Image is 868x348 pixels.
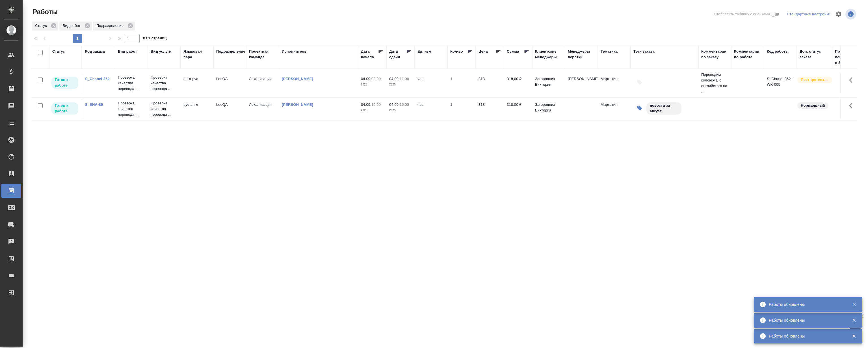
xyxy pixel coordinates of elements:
[479,49,488,54] div: Цена
[282,77,313,81] a: [PERSON_NAME]
[845,9,857,20] span: Посмотреть информацию
[51,102,79,115] div: Исполнитель может приступить к работе
[55,77,75,88] p: Готов к работе
[59,22,92,31] div: Вид работ
[63,23,83,29] p: Вид работ
[371,77,381,81] p: 09:00
[282,102,313,107] a: [PERSON_NAME]
[389,82,412,87] p: 2025
[361,108,384,113] p: 2025
[389,108,412,113] p: 2025
[800,49,829,60] div: Доп. статус заказа
[734,49,761,60] div: Комментарии по работе
[767,49,789,54] div: Код работы
[447,73,476,93] td: 1
[769,317,843,323] div: Работы обновлены
[801,103,825,108] p: Нормальный
[85,102,103,107] a: S_SHA-89
[532,99,565,119] td: Загородних Виктория
[633,102,646,114] button: Изменить тэги
[282,49,307,54] div: Исполнитель
[476,73,504,93] td: 318
[93,22,135,31] div: Подразделение
[848,302,860,307] button: Закрыть
[450,49,463,54] div: Кол-во
[213,99,246,119] td: LocQA
[151,100,178,117] p: Проверка качества перевода ...
[832,7,845,21] span: Настроить таблицу
[532,73,565,93] td: Загородних Виктория
[848,318,860,323] button: Закрыть
[568,49,595,60] div: Менеджеры верстки
[118,100,145,117] p: Проверка качества перевода ...
[785,10,832,19] div: split button
[35,23,49,29] p: Статус
[417,49,431,54] div: Ед. изм
[415,99,447,119] td: час
[118,75,145,92] p: Проверка качества перевода ...
[504,99,532,119] td: 318,00 ₽
[447,99,476,119] td: 1
[246,99,279,119] td: Локализация
[96,23,125,29] p: Подразделение
[769,333,843,339] div: Работы обновлены
[400,102,409,107] p: 16:00
[389,49,406,60] div: Дата сдачи
[801,77,829,83] p: Постпретензионный
[714,11,770,17] span: Отобразить таблицу с оценками
[415,73,447,93] td: час
[848,334,860,339] button: Закрыть
[151,75,178,92] p: Проверка качества перевода ...
[31,7,58,16] span: Работы
[32,22,58,31] div: Статус
[701,72,728,94] p: Переводим колонку Е с английского на ...
[361,102,371,107] p: 04.09,
[181,73,213,93] td: англ-рус
[389,102,400,107] p: 04.09,
[633,49,655,54] div: Тэги заказа
[764,73,797,93] td: S_Chanel-362-WK-005
[389,77,400,81] p: 04.09,
[371,102,381,107] p: 10:00
[361,82,384,87] p: 2025
[118,49,137,54] div: Вид работ
[361,77,371,81] p: 04.09,
[249,49,276,60] div: Проектная команда
[701,49,728,60] div: Комментарии по заказу
[835,49,860,66] div: Прогресс исполнителя в SC
[601,76,628,82] p: Маркетинг
[633,76,646,89] button: Добавить тэги
[85,77,110,81] a: S_Chanel-362
[361,49,378,60] div: Дата начала
[246,73,279,93] td: Локализация
[846,99,859,113] button: Здесь прячутся важные кнопки
[535,49,562,60] div: Клиентские менеджеры
[55,103,75,114] p: Готов к работе
[52,49,65,54] div: Статус
[650,103,678,114] p: новости за август
[507,49,519,54] div: Сумма
[769,302,843,307] div: Работы обновлены
[601,102,628,108] p: Маркетинг
[400,77,409,81] p: 11:00
[181,99,213,119] td: рус-англ
[476,99,504,119] td: 318
[143,35,167,43] span: из 1 страниц
[846,73,859,87] button: Здесь прячутся важные кнопки
[85,49,105,54] div: Код заказа
[51,76,79,89] div: Исполнитель может приступить к работе
[216,49,245,54] div: Подразделение
[504,73,532,93] td: 318,00 ₽
[646,102,682,115] div: новости за август
[213,73,246,93] td: LocQA
[183,49,211,60] div: Языковая пара
[151,49,172,54] div: Вид услуги
[568,76,595,82] p: [PERSON_NAME]
[601,49,618,54] div: Тематика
